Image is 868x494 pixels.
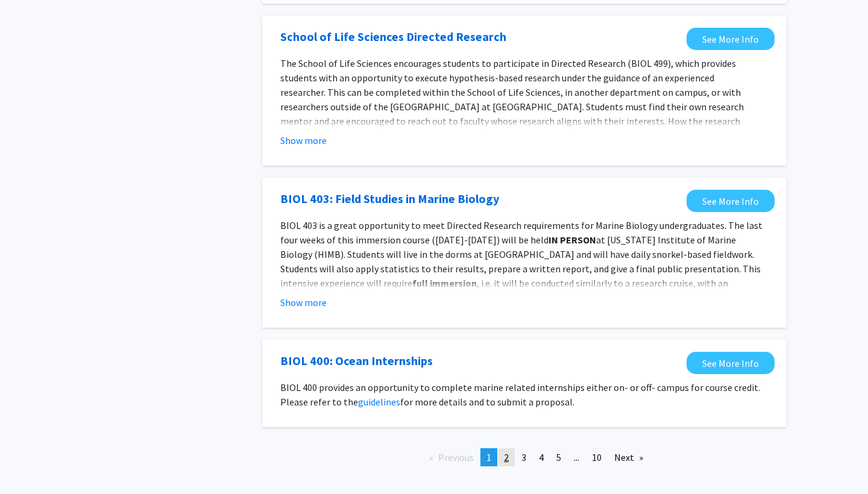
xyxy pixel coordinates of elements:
strong: IN PERSON [549,234,596,246]
a: Opens in a new tab [687,352,775,374]
span: , i.e. it will be conducted similarly to a research cruise, with an expectation of full-time atte... [280,277,766,318]
span: 4 [539,451,544,463]
span: BIOL 400 provides an opportunity to complete marine related internships either on- or off- campus... [280,381,760,408]
span: BIOL 403 is a great opportunity to meet Directed Research requirements for Marine Biology undergr... [280,219,763,246]
strong: full immersion [412,277,477,289]
a: Opens in a new tab [280,190,499,208]
span: 3 [521,451,526,463]
ul: Pagination [262,448,787,466]
button: Show more [280,295,327,310]
button: Show more [280,133,327,148]
a: Next page [608,448,649,466]
span: 1 [486,451,491,463]
span: 2 [504,451,509,463]
a: Opens in a new tab [280,28,506,46]
a: Opens in a new tab [687,28,775,50]
a: Opens in a new tab [280,352,433,370]
span: 5 [556,451,561,463]
span: The School of Life Sciences encourages students to participate in Directed Research (BIOL 499), w... [280,57,747,156]
a: Opens in a new tab [687,190,775,212]
span: for more details and to submit a proposal. [400,396,574,408]
span: Previous [438,451,474,463]
iframe: Chat [9,440,51,485]
span: ... [574,451,579,463]
a: guidelines [358,396,400,408]
span: 10 [592,451,602,463]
